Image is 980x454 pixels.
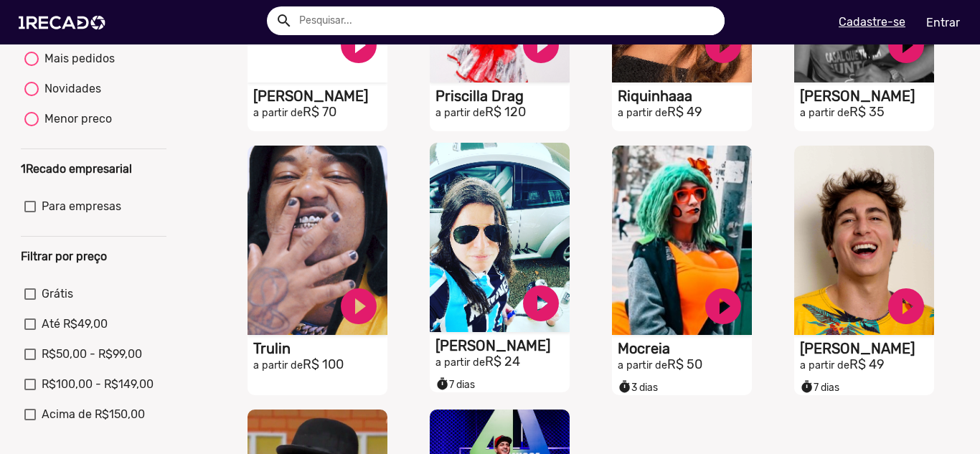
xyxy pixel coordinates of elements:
h2: R$ 49 [618,105,752,120]
div: Novidades [39,80,101,98]
h1: [PERSON_NAME] [435,337,570,354]
h2: R$ 49 [800,357,934,373]
h2: R$ 120 [435,105,570,120]
i: timer [618,377,631,394]
h2: R$ 70 [253,105,387,120]
span: Grátis [42,285,73,303]
a: play_circle_filled [885,24,928,67]
h2: R$ 50 [618,357,752,373]
a: play_circle_filled [702,285,745,328]
video: S1RECADO vídeos dedicados para fãs e empresas [430,143,570,332]
h1: Trulin [253,340,387,357]
u: Cadastre-se [839,15,905,29]
b: 1Recado empresarial [21,162,132,176]
h1: Riquinhaaa [618,88,752,105]
small: a partir de [253,359,303,372]
h1: [PERSON_NAME] [253,88,387,105]
small: timer [618,380,631,394]
span: R$100,00 - R$149,00 [42,376,154,393]
h2: R$ 35 [800,105,934,120]
video: S1RECADO vídeos dedicados para fãs e empresas [248,146,387,335]
a: play_circle_filled [885,285,928,328]
a: play_circle_filled [519,282,562,325]
span: Até R$49,00 [42,316,108,333]
div: Mais pedidos [39,50,115,67]
h1: [PERSON_NAME] [800,340,934,357]
b: Filtrar por preço [21,250,107,263]
i: timer [435,374,449,391]
small: a partir de [253,107,303,119]
small: a partir de [618,107,667,119]
mat-icon: Example home icon [275,12,293,29]
a: play_circle_filled [519,24,562,67]
span: 7 dias [435,379,475,391]
h1: Priscilla Drag [435,88,570,105]
span: R$50,00 - R$99,00 [42,346,142,363]
input: Pesquisar... [288,6,725,35]
video: S1RECADO vídeos dedicados para fãs e empresas [612,146,752,335]
small: timer [435,377,449,391]
button: Example home icon [270,7,296,32]
a: play_circle_filled [337,285,380,328]
small: a partir de [435,356,485,369]
h2: R$ 24 [435,354,570,370]
span: 7 dias [800,382,839,394]
small: timer [800,380,814,394]
h2: R$ 100 [253,357,387,373]
h1: Mocreia [618,340,752,357]
i: timer [800,377,814,394]
small: a partir de [800,359,849,372]
h1: [PERSON_NAME] [800,88,934,105]
div: Menor preco [39,110,112,128]
a: play_circle_filled [702,24,745,67]
small: a partir de [435,107,485,119]
a: Entrar [917,10,969,35]
span: Acima de R$150,00 [42,406,145,423]
video: S1RECADO vídeos dedicados para fãs e empresas [794,146,934,335]
span: 3 dias [618,382,658,394]
span: Para empresas [42,198,121,215]
small: a partir de [800,107,849,119]
small: a partir de [618,359,667,372]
